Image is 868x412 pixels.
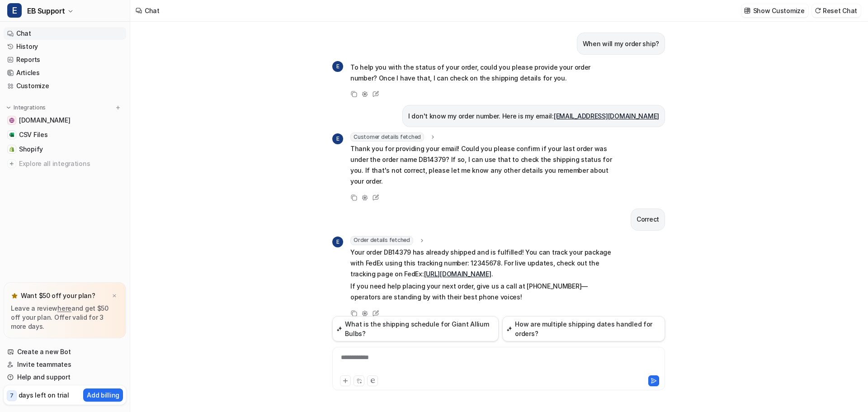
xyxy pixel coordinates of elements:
[350,62,615,84] p: To help you with the status of your order, could you please provide your order number? Once I hav...
[4,53,126,66] a: Reports
[14,104,46,111] p: Integrations
[554,112,659,120] a: [EMAIL_ADDRESS][DOMAIN_NAME]
[4,80,126,92] a: Customize
[350,133,424,142] span: Customer details fetched
[4,103,48,112] button: Integrations
[4,346,126,358] a: Create a new Bot
[4,27,126,40] a: Chat
[332,237,343,247] span: E
[87,390,119,400] p: Add billing
[753,6,805,15] p: Show Customize
[350,143,615,187] p: Thank you for providing your email! Could you please confirm if your last order was under the ord...
[350,247,615,279] p: Your order DB14379 has already shipped and is fulfilled! You can track your package with FedEx us...
[11,304,119,331] p: Leave a review and get $50 off your plan. Offer valid for 3 more days.
[4,358,126,371] a: Invite teammates
[19,130,47,139] span: CSV Files
[4,128,126,141] a: CSV FilesCSV Files
[350,236,413,245] span: Order details fetched
[115,104,121,111] img: menu_add.svg
[5,104,12,111] img: expand menu
[502,316,665,341] button: How are multiple shipping dates handled for orders?
[112,293,117,299] img: x
[332,61,343,72] span: E
[10,392,14,400] p: 7
[744,7,750,14] img: customize
[4,66,126,79] a: Articles
[4,114,126,127] a: www.edenbrothers.com[DOMAIN_NAME]
[4,157,126,170] a: Explore all integrations
[27,5,65,17] span: EB Support
[19,390,69,400] p: days left on trial
[350,281,615,303] p: If you need help placing your next order, give us a call at [PHONE_NUMBER]—operators are standing...
[11,292,18,299] img: star
[4,40,126,53] a: History
[4,371,126,384] a: Help and support
[408,111,659,122] p: I don't know my order number. Here is my email:
[145,6,160,15] div: Chat
[21,291,95,300] p: Want $50 off your plan?
[4,143,126,156] a: ShopifyShopify
[583,38,659,49] p: When will my order ship?
[7,159,16,168] img: explore all integrations
[9,147,14,152] img: Shopify
[83,388,123,402] button: Add billing
[19,145,43,154] span: Shopify
[19,116,70,125] span: [DOMAIN_NAME]
[19,156,123,171] span: Explore all integrations
[332,133,343,144] span: E
[741,4,808,17] button: Show Customize
[812,4,861,17] button: Reset Chat
[57,304,71,312] a: here
[637,214,659,225] p: Correct
[332,316,499,341] button: What is the shipping schedule for Giant Allium Bulbs?
[9,132,14,137] img: CSV Files
[815,7,821,14] img: reset
[424,270,491,278] a: [URL][DOMAIN_NAME]
[9,118,14,123] img: www.edenbrothers.com
[7,3,22,18] span: E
